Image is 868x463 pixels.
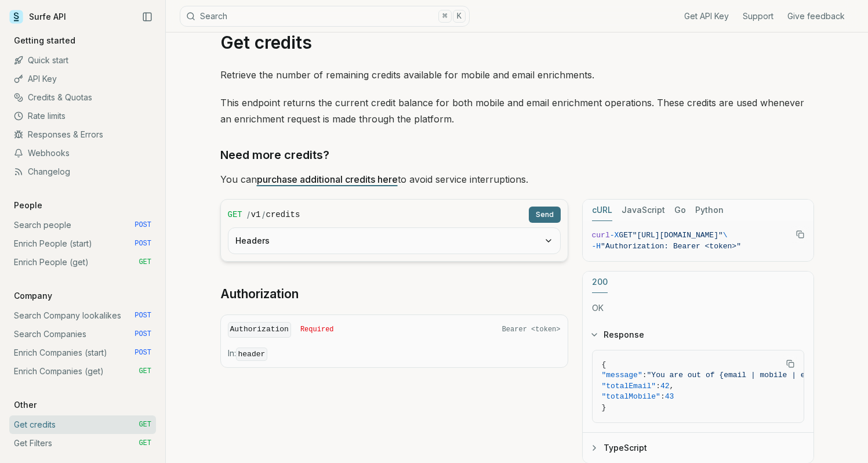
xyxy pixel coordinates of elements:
button: JavaScript [622,200,665,221]
span: , [670,382,674,390]
a: Changelog [9,162,156,181]
span: GET [139,439,151,448]
p: This endpoint returns the current credit balance for both mobile and email enrichment operations.... [220,95,814,127]
button: Send [529,207,561,223]
code: Authorization [228,322,291,338]
span: GET [139,367,151,376]
a: Surfe API [9,8,66,26]
p: People [9,200,47,211]
a: Rate limits [9,107,156,125]
a: purchase additional credits here [257,173,398,185]
button: Python [695,200,724,221]
p: Getting started [9,35,80,46]
span: { [602,360,606,369]
span: POST [135,330,151,339]
span: "totalEmail" [602,382,656,390]
span: GET [139,420,151,429]
span: curl [592,231,610,240]
span: "Authorization: Bearer <token>" [601,242,741,251]
span: \ [723,231,728,240]
a: Authorization [220,286,299,302]
button: Copy Text [782,355,799,372]
a: Get credits GET [9,415,156,434]
span: POST [135,311,151,320]
a: Get API Key [684,10,729,22]
a: Enrich Companies (get) GET [9,362,156,381]
span: GET [228,209,242,220]
span: 42 [660,382,670,390]
code: credits [266,209,300,220]
span: 43 [665,392,674,401]
button: Search⌘K [180,6,470,27]
button: Go [674,200,686,221]
div: Response [583,350,813,433]
span: -X [610,231,619,240]
kbd: ⌘ [438,10,451,23]
a: Need more credits? [220,146,329,164]
span: : [656,382,660,390]
a: Webhooks [9,144,156,162]
p: OK [592,302,804,314]
button: TypeScript [583,433,813,463]
span: "message" [602,371,642,379]
p: Company [9,290,57,302]
span: GET [619,231,632,240]
span: POST [135,239,151,248]
p: Other [9,399,41,411]
span: } [602,403,606,412]
span: Required [300,325,334,334]
a: Get Filters GET [9,434,156,453]
a: Enrich People (start) POST [9,234,156,253]
button: Response [583,320,813,350]
a: Search people POST [9,216,156,234]
span: Bearer <token> [502,325,561,334]
span: : [642,371,647,379]
code: v1 [251,209,261,220]
span: POST [135,220,151,230]
button: cURL [592,200,612,221]
button: Copy Text [791,226,809,243]
span: / [262,209,265,220]
span: / [247,209,250,220]
a: API Key [9,70,156,88]
a: Enrich Companies (start) POST [9,343,156,362]
a: Search Companies POST [9,325,156,343]
kbd: K [453,10,466,23]
p: You can to avoid service interruptions. [220,171,814,187]
span: -H [592,242,601,251]
button: Collapse Sidebar [139,8,156,26]
p: Retrieve the number of remaining credits available for mobile and email enrichments. [220,67,814,83]
a: Support [743,10,773,22]
a: Quick start [9,51,156,70]
span: : [660,392,665,401]
h1: Get credits [220,32,814,53]
span: "totalMobile" [602,392,660,401]
span: GET [139,258,151,267]
span: "[URL][DOMAIN_NAME]" [633,231,723,240]
span: POST [135,348,151,357]
button: 200 [592,272,608,293]
a: Search Company lookalikes POST [9,306,156,325]
p: In: [228,348,561,360]
button: Headers [228,228,560,254]
a: Responses & Errors [9,125,156,144]
a: Give feedback [787,10,845,22]
a: Enrich People (get) GET [9,253,156,272]
code: header [236,348,268,361]
a: Credits & Quotas [9,88,156,107]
